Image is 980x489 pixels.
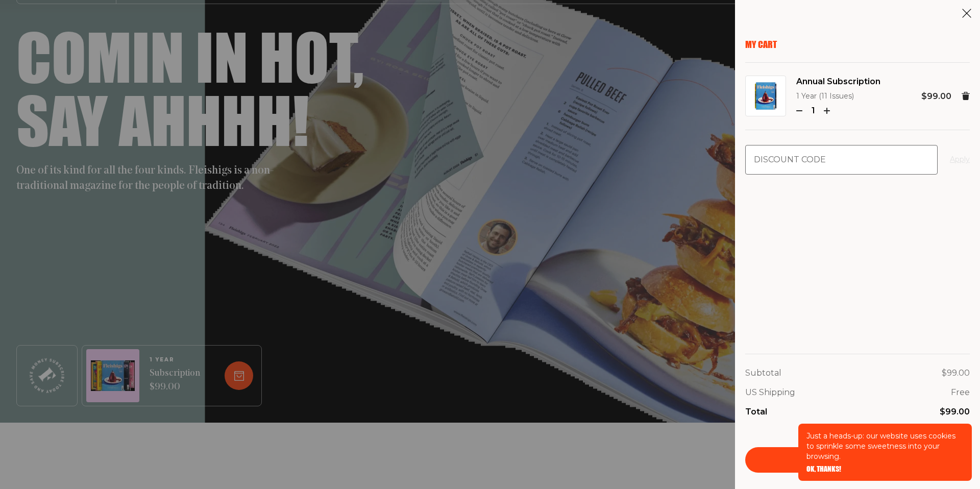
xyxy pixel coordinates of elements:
[806,466,841,473] button: OK, THANKS!
[806,431,964,461] p: Just a heads-up: our website uses cookies to sprinkle some sweetness into your browsing.
[745,145,938,175] input: Discount code
[940,405,970,419] p: $99.00
[806,104,820,117] p: 1
[951,386,970,399] p: Free
[745,39,970,50] p: My Cart
[921,90,951,103] p: $99.00
[745,447,970,473] a: Checkout
[745,405,767,419] p: Total
[950,154,970,166] button: Apply
[796,75,880,88] a: Annual Subscription
[745,366,781,380] p: Subtotal
[796,90,880,103] p: 1 Year (11 Issues)
[942,366,970,380] p: $99.00
[745,386,795,399] p: US Shipping
[755,82,776,110] img: Annual Subscription Image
